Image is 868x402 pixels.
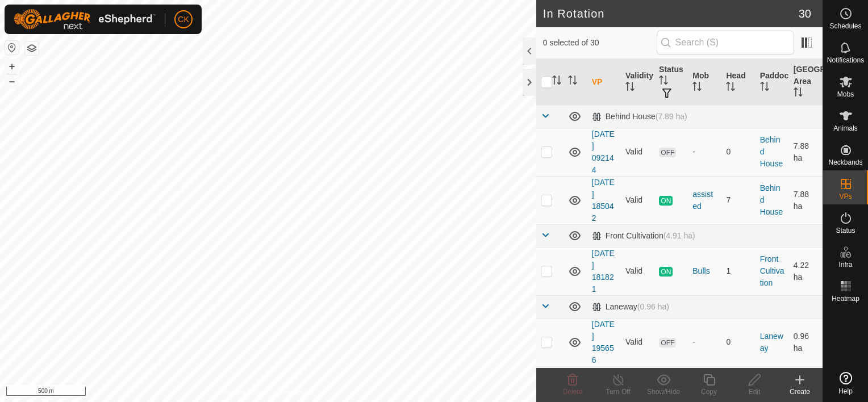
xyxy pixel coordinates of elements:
[692,265,717,277] div: Bulls
[621,59,654,106] th: Validity
[721,59,755,106] th: Head
[833,125,858,132] span: Animals
[621,318,654,366] td: Valid
[641,387,686,397] div: Show/Hide
[692,189,717,212] div: assisted
[654,59,688,106] th: Status
[595,387,641,397] div: Turn Off
[692,336,717,348] div: -
[836,227,855,234] span: Status
[692,83,702,93] p-sorticon: Activate to sort
[592,178,615,223] a: [DATE] 185042
[829,23,861,30] span: Schedules
[789,128,823,176] td: 7.88 ha
[592,129,615,174] a: [DATE] 092144
[592,302,669,312] div: Laneway
[5,41,19,55] button: Reset Map
[838,261,852,268] span: Infra
[789,247,823,295] td: 4.22 ha
[25,41,39,55] button: Map Layers
[659,196,673,206] span: ON
[732,387,777,397] div: Edit
[563,388,583,396] span: Delete
[789,59,823,106] th: [GEOGRAPHIC_DATA] Area
[688,59,721,106] th: Mob
[223,387,266,397] a: Privacy Policy
[543,37,657,49] span: 0 selected of 30
[837,91,854,98] span: Mobs
[789,176,823,224] td: 7.88 ha
[5,60,19,73] button: +
[760,332,783,353] a: Laneway
[721,247,755,295] td: 1
[721,128,755,176] td: 0
[659,77,668,86] p-sorticon: Activate to sort
[799,5,811,22] span: 30
[592,320,615,365] a: [DATE] 195656
[178,14,189,26] span: CK
[5,74,19,88] button: –
[592,249,615,294] a: [DATE] 181821
[756,59,789,106] th: Paddock
[839,193,852,200] span: VPs
[657,31,794,55] input: Search (S)
[543,7,799,20] h2: In Rotation
[828,159,862,166] span: Neckbands
[838,388,853,395] span: Help
[625,83,635,93] p-sorticon: Activate to sort
[760,183,783,216] a: Behind House
[789,318,823,366] td: 0.96 ha
[721,176,755,224] td: 7
[587,59,621,106] th: VP
[592,112,687,122] div: Behind House
[832,295,859,302] span: Heatmap
[621,247,654,295] td: Valid
[592,231,695,241] div: Front Cultivation
[621,176,654,224] td: Valid
[777,387,823,397] div: Create
[760,135,783,168] a: Behind House
[656,112,687,121] span: (7.89 ha)
[663,231,695,240] span: (4.91 ha)
[827,57,864,64] span: Notifications
[823,367,868,399] a: Help
[659,267,673,277] span: ON
[659,338,676,347] span: OFF
[692,146,717,158] div: -
[721,318,755,366] td: 0
[621,128,654,176] td: Valid
[760,83,769,93] p-sorticon: Activate to sort
[552,77,561,86] p-sorticon: Activate to sort
[686,387,732,397] div: Copy
[637,302,669,311] span: (0.96 ha)
[760,254,784,287] a: Front Cultivation
[568,77,577,86] p-sorticon: Activate to sort
[726,83,735,93] p-sorticon: Activate to sort
[14,9,156,30] img: Gallagher Logo
[659,148,676,157] span: OFF
[794,89,803,98] p-sorticon: Activate to sort
[279,387,313,397] a: Contact Us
